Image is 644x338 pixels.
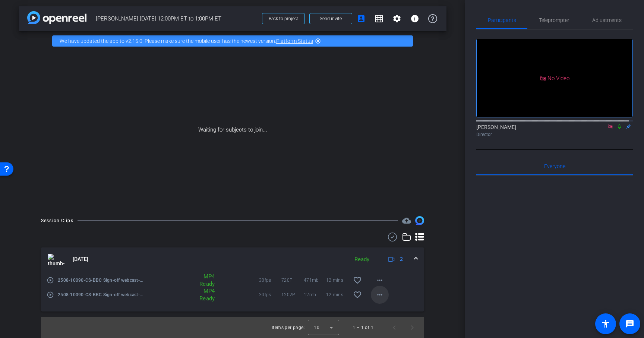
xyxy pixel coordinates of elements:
[402,216,411,225] span: Destinations for your clips
[353,324,373,331] div: 1 – 1 of 1
[385,319,403,337] button: Previous page
[41,271,424,312] div: thumb-nail[DATE]Ready2
[353,276,362,285] mat-icon: favorite_border
[392,14,401,23] mat-icon: settings
[592,18,622,23] span: Adjustments
[601,319,610,328] mat-icon: accessibility
[547,75,569,81] span: No Video
[262,13,305,24] button: Back to project
[73,255,88,263] span: [DATE]
[353,290,362,299] mat-icon: favorite_border
[488,18,516,23] span: Participants
[357,14,366,23] mat-icon: account_box
[309,13,352,24] button: Send invite
[19,51,446,209] div: Waiting for subjects to join...
[269,16,298,21] span: Back to project
[326,291,348,298] span: 12 mins
[41,247,424,271] mat-expansion-panel-header: thumb-nail[DATE]Ready2
[52,35,413,47] div: We have updated the app to v2.15.0. Please make sure the mobile user has the newest version.
[351,255,373,264] div: Ready
[326,277,348,284] span: 12 mins
[281,277,304,284] span: 720P
[304,291,326,298] span: 12mb
[400,255,403,263] span: 2
[402,216,411,225] mat-icon: cloud_upload
[47,277,54,284] mat-icon: play_circle_outline
[304,277,326,284] span: 471mb
[47,291,54,298] mat-icon: play_circle_outline
[625,319,634,328] mat-icon: message
[539,18,569,23] span: Teleprompter
[281,291,304,298] span: 1202P
[184,287,218,302] div: MP4 Ready
[410,14,419,23] mat-icon: info
[259,277,281,284] span: 30fps
[403,319,421,337] button: Next page
[276,38,313,44] a: Platform Status
[27,11,86,24] img: app-logo
[272,324,305,331] div: Items per page:
[58,291,143,298] span: 2508-10090-CS-BBC Sign-off webcast-[PERSON_NAME] 9-9 12-00PM ET to 1-00PM ET-[PERSON_NAME]-2025-0...
[184,273,218,288] div: MP4 Ready
[375,14,383,23] mat-icon: grid_on
[48,254,64,265] img: thumb-nail
[375,276,384,285] mat-icon: more_horiz
[375,290,384,299] mat-icon: more_horiz
[415,216,424,225] img: Session clips
[259,291,281,298] span: 30fps
[41,217,73,224] div: Session Clips
[320,16,342,22] span: Send invite
[476,123,633,138] div: [PERSON_NAME]
[315,38,321,44] mat-icon: highlight_off
[96,11,258,26] span: [PERSON_NAME] [DATE] 12:00PM ET to 1:00PM ET
[58,277,143,284] span: 2508-10090-CS-BBC Sign-off webcast-[PERSON_NAME] 9-9 12-00PM ET to 1-00PM ET-[PERSON_NAME]-2025-0...
[544,164,565,169] span: Everyone
[476,131,633,138] div: Director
